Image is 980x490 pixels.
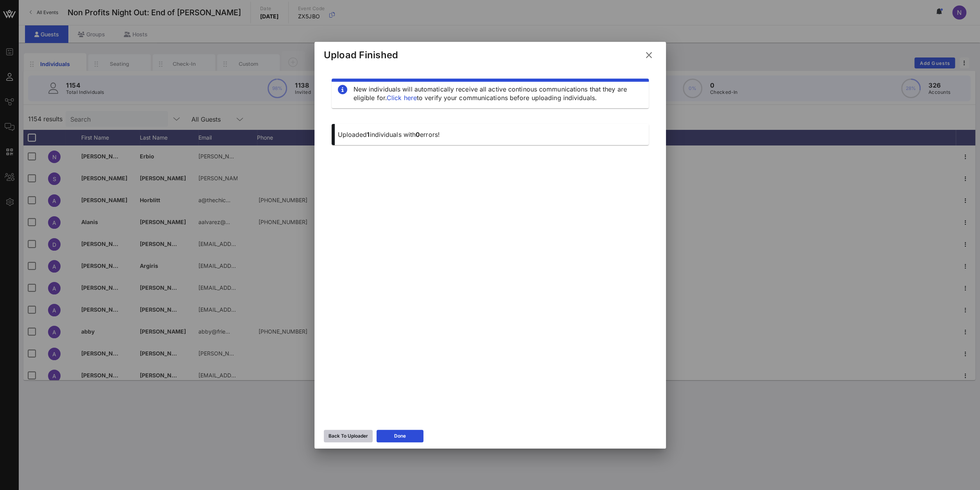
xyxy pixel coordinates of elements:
span: 1 [367,131,370,138]
span: 0 [416,131,420,138]
div: New individuals will automatically receive all active continous communications that they are elig... [353,85,643,102]
p: Uploaded individuals with errors! [338,130,643,139]
div: Done [394,432,406,440]
div: Back To Uploader [328,432,368,440]
div: Upload Finished [324,49,398,61]
button: Done [377,430,423,442]
a: Click here [387,94,417,102]
button: Back To Uploader [324,430,373,442]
